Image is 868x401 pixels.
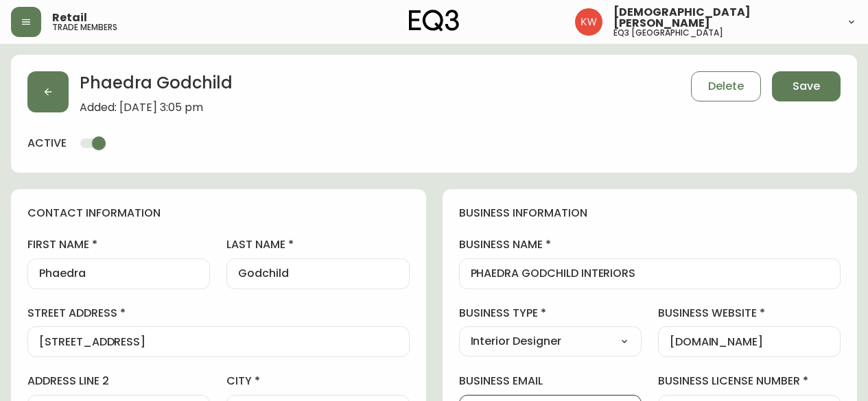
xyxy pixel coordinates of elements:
[613,7,835,29] span: [DEMOGRAPHIC_DATA][PERSON_NAME]
[80,71,233,101] h2: Phaedra Godchild
[708,79,744,94] span: Delete
[27,306,410,321] label: street address
[459,237,841,252] label: business name
[27,136,67,151] h4: active
[459,306,642,321] label: business type
[575,8,602,36] img: f33162b67396b0982c40ce2a87247151
[52,23,117,32] h5: trade members
[226,237,409,252] label: last name
[658,306,841,321] label: business website
[27,374,210,389] label: address line 2
[691,71,761,101] button: Delete
[793,79,820,94] span: Save
[459,374,642,389] label: business email
[772,71,841,101] button: Save
[670,335,829,348] input: https://www.designshop.com
[27,206,410,221] h4: contact information
[613,29,723,37] h5: eq3 [GEOGRAPHIC_DATA]
[409,10,460,32] img: logo
[459,206,841,221] h4: business information
[658,374,841,389] label: business license number
[27,237,210,252] label: first name
[80,101,233,114] span: Added: [DATE] 3:05 pm
[226,374,409,389] label: city
[52,12,87,23] span: Retail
